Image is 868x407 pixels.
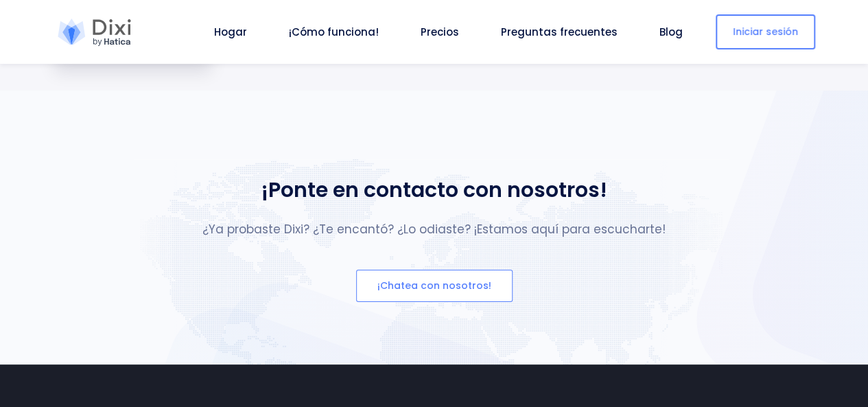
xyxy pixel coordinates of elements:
[209,24,253,40] a: Hogar
[716,14,815,49] a: Iniciar sesión
[495,24,623,40] a: Preguntas frecuentes
[733,25,798,38] font: Iniciar sesión
[289,25,379,39] font: ¡Cómo funciona!
[377,279,491,292] font: ¡Chatea con nosotros!
[654,24,688,40] a: Blog
[283,24,384,40] a: ¡Cómo funciona!
[659,25,683,39] font: Blog
[501,25,618,39] font: Preguntas frecuentes
[261,175,607,205] font: ¡Ponte en contacto con nosotros!
[202,221,666,237] font: ¿Ya probaste Dixi? ¿Te encantó? ¿Lo odiaste? ¡Estamos aquí para escucharte!
[356,270,513,302] button: ¡Chatea con nosotros!
[415,24,465,40] a: Precios
[214,25,247,39] font: Hogar
[421,25,459,39] font: Precios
